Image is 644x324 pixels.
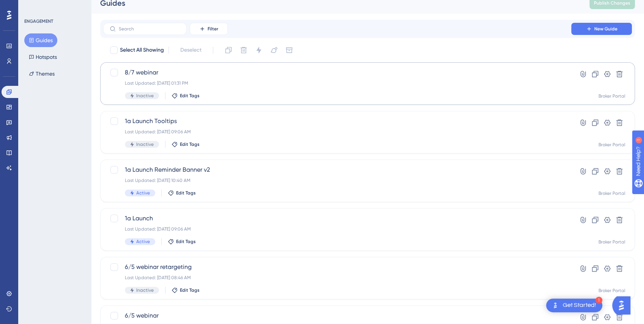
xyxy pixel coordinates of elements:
span: Edit Tags [176,190,196,196]
div: Last Updated: [DATE] 09:06 AM [125,129,550,135]
div: Last Updated: [DATE] 01:31 PM [125,80,550,86]
span: 6/5 webinar retargeting [125,262,550,272]
button: Filter [190,23,228,35]
button: Edit Tags [172,141,200,147]
span: Filter [208,26,218,32]
button: Guides [24,33,57,47]
div: Broker Portal [598,142,625,148]
div: ENGAGEMENT [24,18,53,24]
button: Hotspots [24,50,61,64]
img: launcher-image-alternative-text [551,301,560,310]
div: Broker Portal [598,239,625,245]
button: Edit Tags [172,287,200,293]
span: Active [136,190,150,196]
button: Edit Tags [172,93,200,99]
div: Last Updated: [DATE] 08:46 AM [125,275,550,281]
button: Edit Tags [168,190,196,196]
div: Last Updated: [DATE] 09:06 AM [125,226,550,232]
div: Broker Portal [598,190,625,196]
span: 1a Launch Tooltips [125,117,550,126]
span: Edit Tags [180,287,200,293]
button: New Guide [571,23,632,35]
span: Select All Showing [120,46,164,55]
span: Edit Tags [180,93,200,99]
button: Edit Tags [168,239,196,245]
span: 1a Launch Reminder Banner v2 [125,165,550,174]
span: New Guide [594,26,617,32]
div: 1 [595,297,602,303]
input: Search [119,26,180,32]
span: Inactive [136,93,154,99]
span: 8/7 webinar [125,68,550,77]
div: Broker Portal [598,288,625,294]
span: Active [136,239,150,245]
span: 1a Launch [125,214,550,223]
span: Edit Tags [180,141,200,147]
div: Open Get Started! checklist, remaining modules: 1 [546,299,602,312]
button: Deselect [173,43,208,57]
span: Deselect [180,46,202,55]
span: Need Help? [18,2,47,11]
iframe: UserGuiding AI Assistant Launcher [612,294,635,317]
button: Themes [24,67,59,81]
div: 1 [53,4,55,10]
span: Inactive [136,141,154,147]
div: Last Updated: [DATE] 10:40 AM [125,177,550,183]
span: Inactive [136,287,154,293]
div: Get Started! [563,301,596,310]
div: Broker Portal [598,93,625,99]
span: Edit Tags [176,239,196,245]
span: 6/5 webinar [125,311,550,320]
